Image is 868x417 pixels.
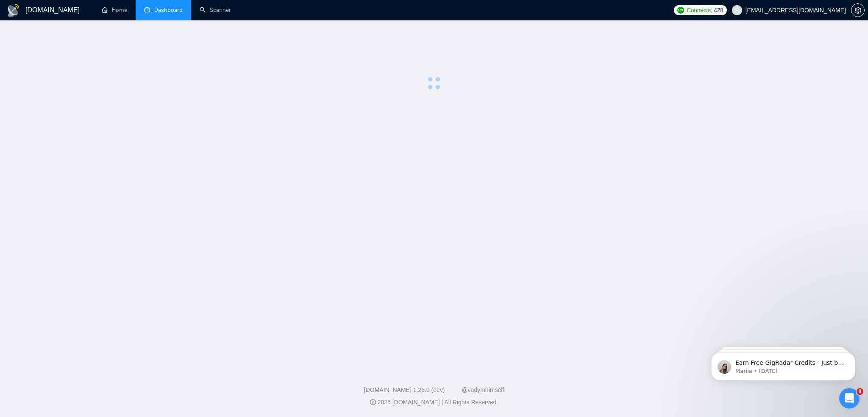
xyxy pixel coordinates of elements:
[144,7,150,13] span: dashboard
[364,386,445,393] a: [DOMAIN_NAME] 1.26.0 (dev)
[102,6,127,14] a: homeHome
[677,7,684,14] img: upwork-logo.png
[734,7,740,13] span: user
[154,6,183,14] span: Dashboard
[839,388,860,409] iframe: Intercom live chat
[714,6,723,15] span: 428
[851,3,865,17] button: setting
[370,399,376,405] span: copyright
[7,4,20,17] img: logo
[687,6,712,15] span: Connects:
[462,386,504,393] a: @vadymhimself
[851,7,864,14] span: setting
[200,6,231,14] a: searchScanner
[857,388,863,395] span: 8
[7,398,861,407] div: 2025 [DOMAIN_NAME] | All Rights Reserved.
[851,7,865,14] a: setting
[698,335,868,394] iframe: Intercom notifications message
